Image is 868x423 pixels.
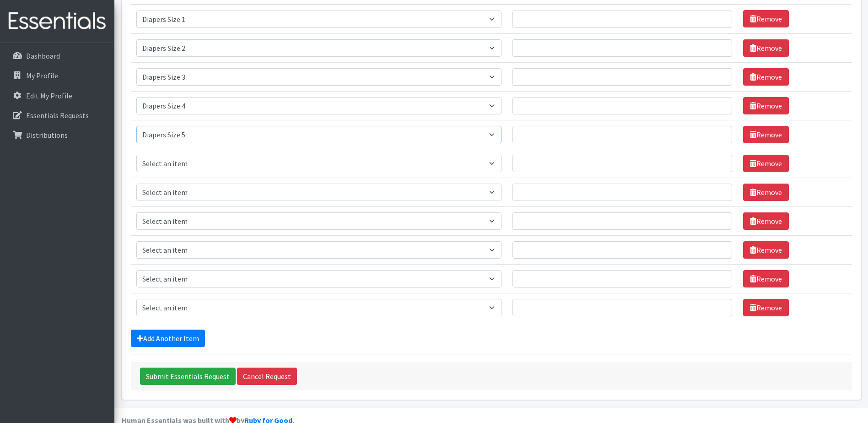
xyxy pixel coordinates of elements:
[26,71,58,80] p: My Profile
[26,91,72,100] p: Edit My Profile
[743,97,789,114] a: Remove
[743,184,789,201] a: Remove
[131,330,205,347] a: Add Another Item
[4,66,111,85] a: My Profile
[26,111,89,120] p: Essentials Requests
[743,212,789,230] a: Remove
[237,368,297,385] a: Cancel Request
[743,39,789,57] a: Remove
[743,68,789,86] a: Remove
[26,51,60,60] p: Dashboard
[743,155,789,172] a: Remove
[743,270,789,287] a: Remove
[26,130,68,140] p: Distributions
[743,241,789,259] a: Remove
[4,6,111,37] img: HumanEssentials
[4,47,111,65] a: Dashboard
[743,126,789,143] a: Remove
[743,10,789,27] a: Remove
[4,126,111,144] a: Distributions
[140,368,236,385] input: Submit Essentials Request
[4,106,111,125] a: Essentials Requests
[4,87,111,105] a: Edit My Profile
[743,299,789,316] a: Remove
